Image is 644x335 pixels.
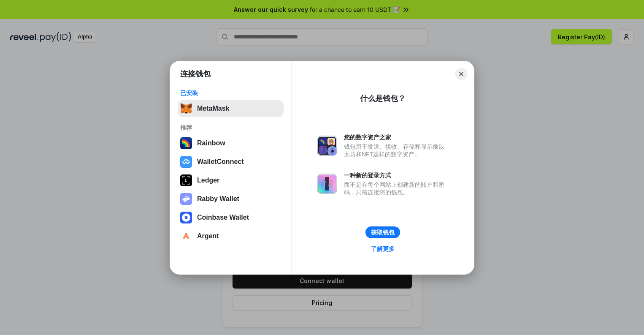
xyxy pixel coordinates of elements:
img: svg+xml,%3Csvg%20width%3D%22120%22%20height%3D%22120%22%20viewBox%3D%220%200%20120%20120%22%20fil... [180,137,192,149]
div: 一种新的登录方式 [344,172,449,179]
img: svg+xml,%3Csvg%20width%3D%2228%22%20height%3D%2228%22%20viewBox%3D%220%200%2028%2028%22%20fill%3D... [180,156,192,168]
button: Rabby Wallet [178,191,284,207]
div: Coinbase Wallet [197,214,249,221]
button: Coinbase Wallet [178,209,284,226]
div: Rabby Wallet [197,195,239,203]
a: 了解更多 [366,243,400,254]
button: Rainbow [178,135,284,152]
div: 推荐 [180,124,281,131]
img: svg+xml,%3Csvg%20xmlns%3D%22http%3A%2F%2Fwww.w3.org%2F2000%2Fsvg%22%20fill%3D%22none%22%20viewBox... [317,136,337,156]
button: MetaMask [178,100,284,117]
img: svg+xml,%3Csvg%20width%3D%2228%22%20height%3D%2228%22%20viewBox%3D%220%200%2028%2028%22%20fill%3D... [180,230,192,242]
button: 获取钱包 [365,226,400,238]
button: Argent [178,228,284,245]
h1: 连接钱包 [180,69,211,79]
img: svg+xml,%3Csvg%20xmlns%3D%22http%3A%2F%2Fwww.w3.org%2F2000%2Fsvg%22%20fill%3D%22none%22%20viewBox... [180,193,192,205]
div: 什么是钱包？ [360,93,406,103]
div: 钱包用于发送、接收、存储和显示像以太坊和NFT这样的数字资产。 [344,143,449,158]
div: Rainbow [197,139,225,147]
div: 而不是在每个网站上创建新的账户和密码，只需连接您的钱包。 [344,181,449,196]
div: Argent [197,232,219,240]
img: svg+xml,%3Csvg%20fill%3D%22none%22%20height%3D%2233%22%20viewBox%3D%220%200%2035%2033%22%20width%... [180,103,192,114]
button: Ledger [178,172,284,189]
div: MetaMask [197,105,229,112]
img: svg+xml,%3Csvg%20xmlns%3D%22http%3A%2F%2Fwww.w3.org%2F2000%2Fsvg%22%20width%3D%2228%22%20height%3... [180,174,192,186]
div: 获取钱包 [371,229,395,236]
div: Ledger [197,177,219,184]
div: WalletConnect [197,158,244,166]
button: WalletConnect [178,153,284,170]
div: 您的数字资产之家 [344,133,449,141]
img: svg+xml,%3Csvg%20xmlns%3D%22http%3A%2F%2Fwww.w3.org%2F2000%2Fsvg%22%20fill%3D%22none%22%20viewBox... [317,174,337,194]
button: Close [455,68,467,80]
div: 了解更多 [371,245,395,253]
div: 已安装 [180,89,281,97]
img: svg+xml,%3Csvg%20width%3D%2228%22%20height%3D%2228%22%20viewBox%3D%220%200%2028%2028%22%20fill%3D... [180,212,192,223]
